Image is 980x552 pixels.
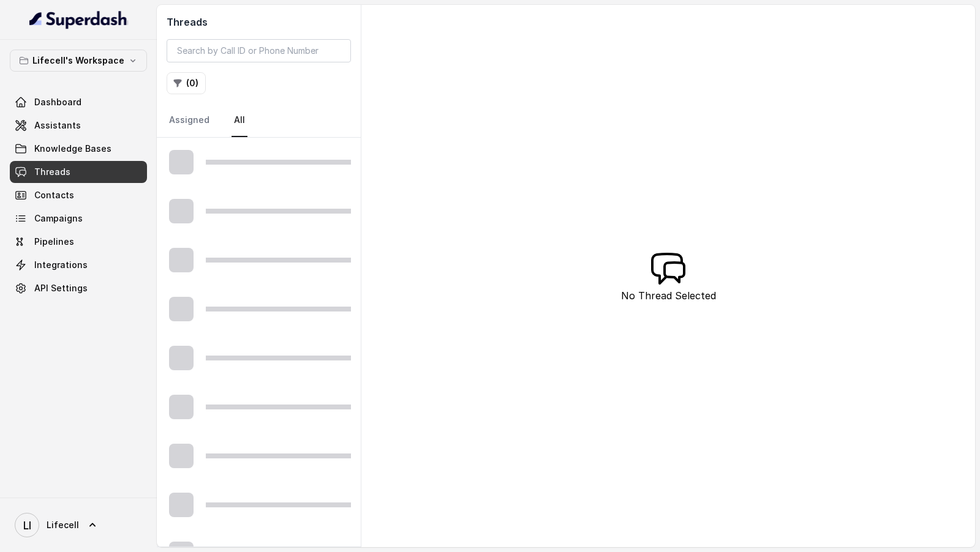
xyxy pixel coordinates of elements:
text: LI [23,519,31,532]
nav: Tabs [167,104,351,137]
input: Search by Call ID or Phone Number [167,39,351,62]
a: Dashboard [10,91,147,113]
button: (0) [167,72,206,94]
button: Lifecell's Workspace [10,50,147,72]
a: Lifecell [10,508,147,542]
span: API Settings [34,282,88,294]
a: Pipelines [10,231,147,253]
img: light.svg [29,10,128,29]
p: Lifecell's Workspace [32,53,124,68]
a: Contacts [10,184,147,206]
a: All [232,104,247,137]
a: Knowledge Bases [10,138,147,160]
span: Campaigns [34,212,83,225]
span: Dashboard [34,96,81,108]
a: Assigned [167,104,212,137]
span: Integrations [34,259,88,271]
a: API Settings [10,277,147,299]
a: Integrations [10,254,147,276]
a: Assistants [10,114,147,136]
p: No Thread Selected [621,288,716,303]
span: Assistants [34,119,81,132]
a: Threads [10,161,147,183]
h2: Threads [167,15,351,29]
span: Knowledge Bases [34,143,111,155]
span: Contacts [34,189,74,201]
a: Campaigns [10,207,147,229]
span: Pipelines [34,236,74,248]
span: Lifecell [47,519,79,531]
span: Threads [34,166,70,178]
